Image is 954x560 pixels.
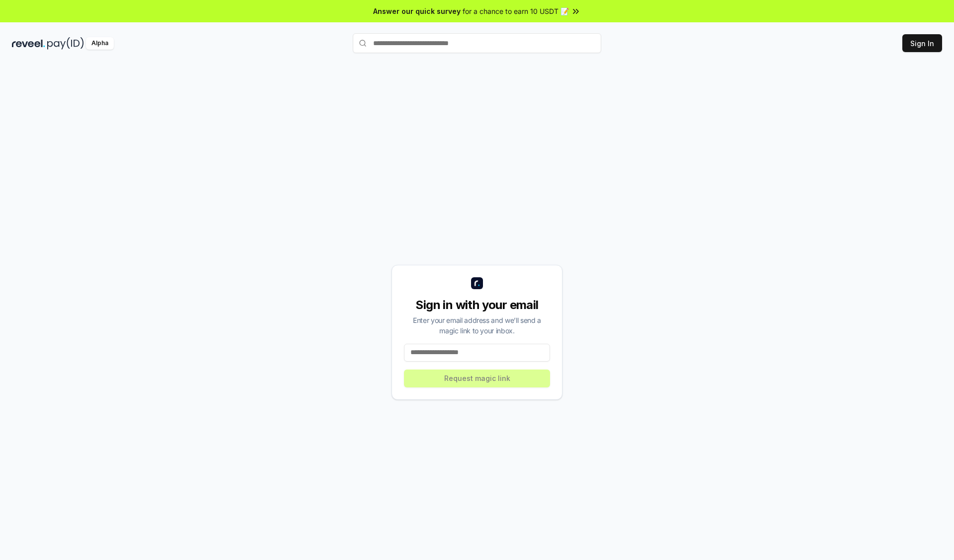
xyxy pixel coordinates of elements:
div: Sign in with your email [404,297,550,313]
img: reveel_dark [12,37,45,50]
span: Answer our quick survey [373,6,461,16]
img: logo_small [471,277,483,289]
span: for a chance to earn 10 USDT 📝 [463,6,569,16]
button: Sign In [902,34,942,52]
div: Enter your email address and we’ll send a magic link to your inbox. [404,315,550,336]
div: Alpha [86,37,114,50]
img: pay_id [47,37,84,50]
